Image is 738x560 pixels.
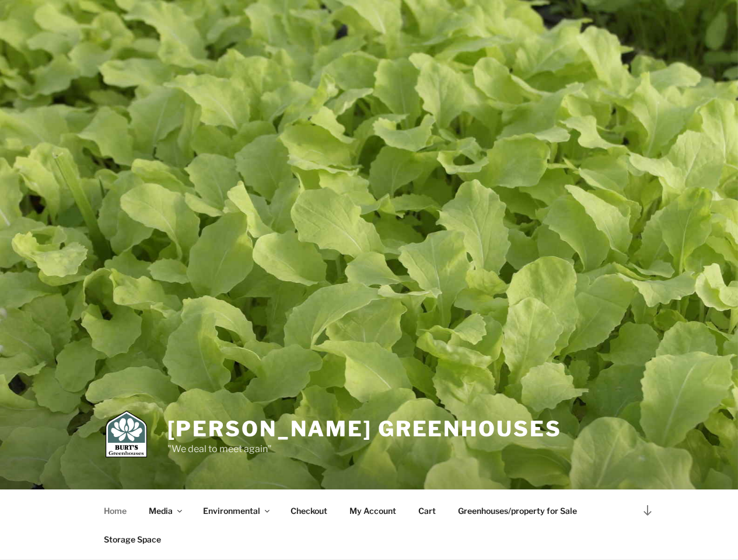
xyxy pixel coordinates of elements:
[94,496,645,554] nav: Top Menu
[408,496,446,525] a: Cart
[94,496,137,525] a: Home
[193,496,279,525] a: Environmental
[281,496,338,525] a: Checkout
[340,496,407,525] a: My Account
[167,416,562,442] a: [PERSON_NAME] Greenhouses
[139,496,191,525] a: Media
[106,411,147,457] img: Burt's Greenhouses
[94,525,172,554] a: Storage Space
[448,496,587,525] a: Greenhouses/property for Sale
[167,442,562,456] p: "We deal to meet again"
